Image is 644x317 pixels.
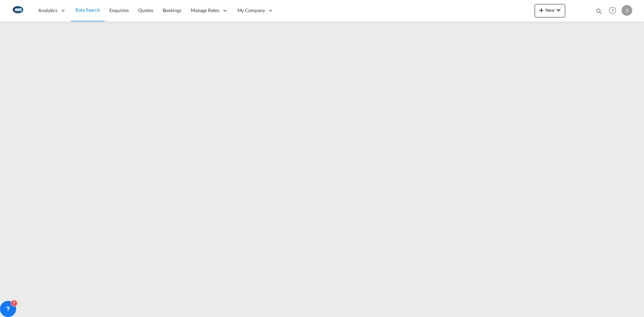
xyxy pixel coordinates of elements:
[535,4,565,17] button: icon-plus 400-fgNewicon-chevron-down
[138,7,153,13] span: Quotes
[38,7,57,14] span: Analytics
[622,5,632,16] div: S
[595,7,603,15] md-icon: icon-magnify
[537,7,562,13] span: New
[607,5,622,17] div: Help
[554,6,562,14] md-icon: icon-chevron-down
[75,7,100,13] span: Rate Search
[607,5,618,16] span: Help
[537,6,545,14] md-icon: icon-plus 400-fg
[10,3,25,18] img: 1aa151c0c08011ec8d6f413816f9a227.png
[191,7,219,14] span: Manage Rates
[595,7,603,17] div: icon-magnify
[109,7,129,13] span: Enquiries
[237,7,265,14] span: My Company
[163,7,181,13] span: Bookings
